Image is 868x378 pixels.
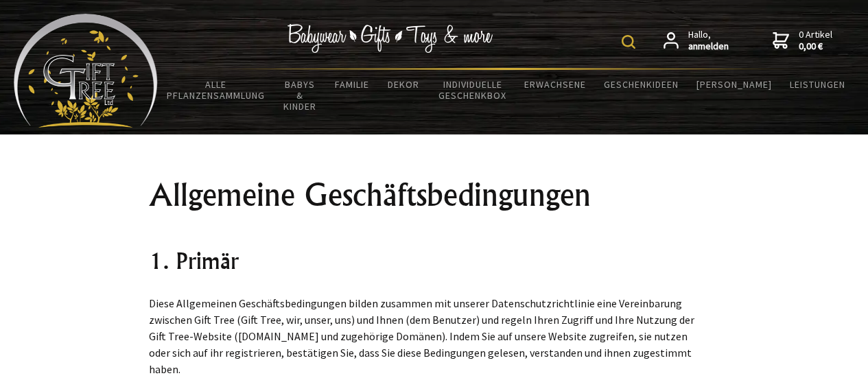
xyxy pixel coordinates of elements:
[696,78,772,91] font: [PERSON_NAME]
[326,70,378,99] a: Familie
[274,70,326,121] a: Babys & Kinder
[688,28,711,40] font: Hallo,
[799,40,823,52] font: 0,00 €
[287,24,493,53] img: Babykleidung - Geschenke - Spielzeug & mehr
[149,296,694,376] font: Diese Allgemeinen Geschäftsbedingungen bilden zusammen mit unserer Datenschutzrichtlinie eine Ver...
[149,176,591,213] font: Allgemeine Geschäftsbedingungen
[604,78,679,91] font: Geschenkideen
[688,40,729,52] font: anmelden
[335,78,369,91] font: Familie
[790,78,845,91] font: Leistungen
[388,78,419,91] font: Dekor
[595,70,688,99] a: Geschenkideen
[149,247,239,274] font: 1. Primär
[515,70,595,99] a: Erwachsene
[781,70,854,99] a: Leistungen
[167,78,265,102] font: Alle Pflanzensammlung
[158,70,274,110] a: Alle Pflanzensammlung
[14,14,158,128] img: Babyartikel - Geschenke - Spielzeug und mehr...
[799,28,832,40] font: 0 Artikel
[664,29,729,53] a: Hallo,anmelden
[378,70,430,99] a: Dekor
[688,70,781,99] a: [PERSON_NAME]
[283,78,316,113] font: Babys & Kinder
[438,78,506,102] font: Individuelle Geschenkbox
[773,29,832,53] a: 0 Artikel0,00 €
[622,35,635,49] img: Produktsuche
[524,78,586,91] font: Erwachsene
[430,70,515,110] a: Individuelle Geschenkbox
